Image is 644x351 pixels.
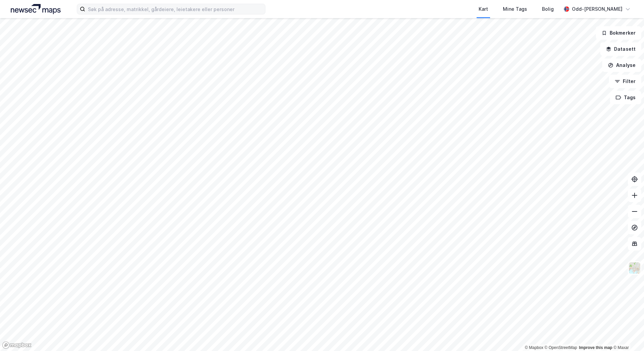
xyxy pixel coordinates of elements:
a: OpenStreetMap [545,345,577,350]
button: Filter [609,75,641,88]
div: Bolig [542,5,554,13]
a: Mapbox homepage [2,341,32,349]
img: Z [628,262,641,274]
button: Tags [610,91,641,104]
div: Odd-[PERSON_NAME] [572,5,622,13]
div: Kontrollprogram for chat [610,319,644,351]
img: logo.a4113a55bc3d86da70a041830d287a7e.svg [11,4,61,14]
input: Søk på adresse, matrikkel, gårdeiere, leietakere eller personer [85,4,265,14]
button: Analyse [602,58,641,72]
div: Mine Tags [503,5,527,13]
button: Bokmerker [596,26,641,40]
a: Mapbox [525,345,543,350]
div: Kart [479,5,488,13]
iframe: Chat Widget [610,319,644,351]
a: Improve this map [579,345,612,350]
button: Datasett [600,42,641,56]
